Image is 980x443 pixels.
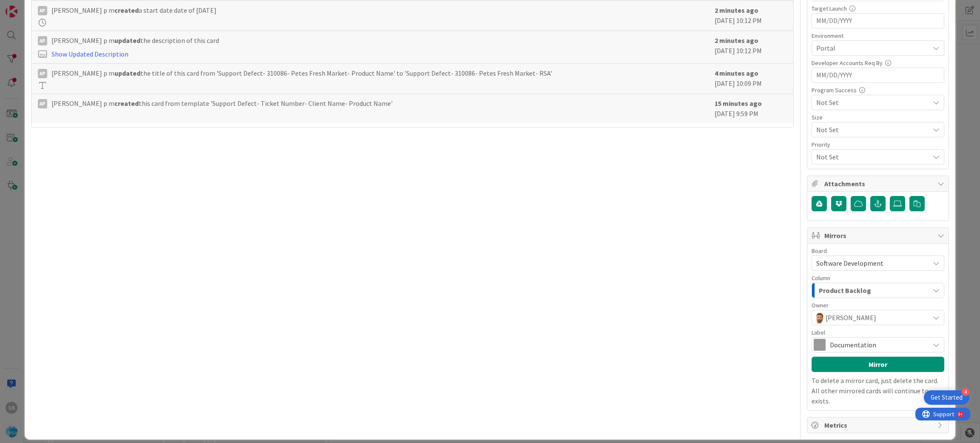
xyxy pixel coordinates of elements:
[114,36,140,45] b: updated
[814,312,826,324] img: AS
[812,87,944,93] div: Program Success
[816,124,925,136] span: Not Set
[812,375,944,406] p: To delete a mirror card, just delete the card. All other mirrored cards will continue to exists.
[114,69,140,77] b: updated
[715,36,758,45] b: 2 minutes ago
[812,357,944,372] button: Mirror
[38,99,47,108] div: Ap
[114,99,139,108] b: created
[816,151,925,163] span: Not Set
[812,275,830,281] span: Column
[816,14,940,28] input: MM/DD/YYYY
[812,248,827,254] span: Board
[51,50,128,58] a: Show Updated Description
[824,420,933,430] span: Metrics
[816,97,929,108] span: Not Set
[826,312,876,323] span: [PERSON_NAME]
[18,1,39,11] span: Support
[715,6,758,14] b: 2 minutes ago
[812,302,829,308] span: Owner
[812,329,825,335] span: Label
[812,283,944,298] button: Product Backlog
[715,99,762,108] b: 15 minutes ago
[931,393,963,402] div: Get Started
[715,69,758,77] b: 4 minutes ago
[38,69,47,78] div: Ap
[812,114,944,120] div: Size
[830,339,925,351] span: Documentation
[715,98,787,119] div: [DATE] 9:59 PM
[819,285,871,296] span: Product Backlog
[812,60,944,66] div: Developer Accounts Req By
[51,68,552,78] span: [PERSON_NAME] p m the title of this card from 'Support Defect- 310086- Petes Fresh Market- Produc...
[924,390,969,405] div: Open Get Started checklist, remaining modules: 4
[43,3,47,10] div: 9+
[824,230,933,241] span: Mirrors
[816,259,883,267] span: Software Development
[812,142,944,148] div: Priority
[114,6,139,14] b: created
[51,98,393,108] span: [PERSON_NAME] p m this card from template 'Support Defect- Ticket Number- Client Name- Product Name'
[816,68,940,82] input: MM/DD/YYYY
[812,33,944,39] div: Environment
[715,5,787,26] div: [DATE] 10:12 PM
[812,6,944,11] div: Target Launch
[51,35,219,45] span: [PERSON_NAME] p m the description of this card
[816,43,929,53] span: Portal
[51,5,217,15] span: [PERSON_NAME] p m a start date date of [DATE]
[962,388,969,396] div: 4
[715,68,787,89] div: [DATE] 10:09 PM
[38,36,47,45] div: Ap
[715,35,787,59] div: [DATE] 10:12 PM
[824,179,933,189] span: Attachments
[38,6,47,15] div: Ap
